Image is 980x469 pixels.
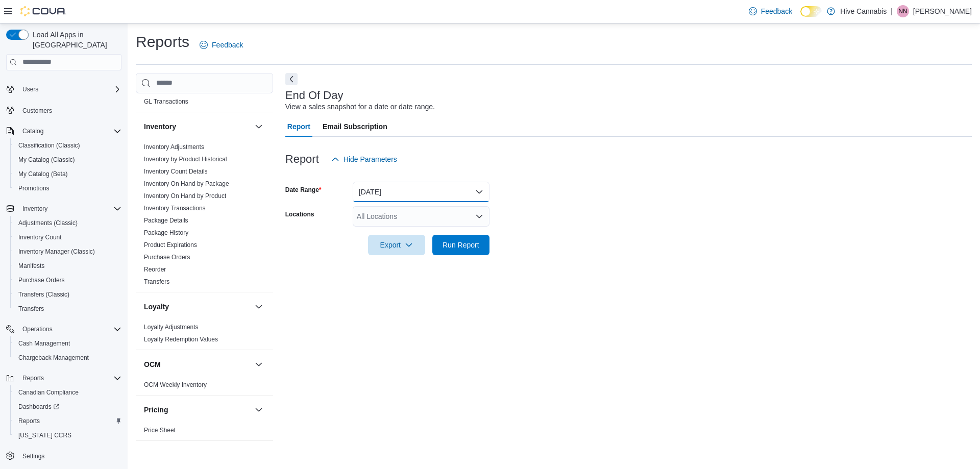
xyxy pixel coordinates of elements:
[285,102,435,112] div: View a sales snapshot for a date or date range.
[18,354,89,362] span: Chargeback Management
[10,385,126,400] button: Canadian Compliance
[144,427,176,434] a: Price Sheet
[287,116,310,137] span: Report
[18,388,79,397] span: Canadian Compliance
[285,210,314,218] label: Locations
[368,235,425,255] button: Export
[253,120,265,133] button: Inventory
[14,154,121,166] span: My Catalog (Classic)
[14,231,66,243] a: Inventory Count
[10,287,126,302] button: Transfers (Classic)
[10,230,126,244] button: Inventory Count
[14,429,121,441] span: Washington CCRS
[10,244,126,259] button: Inventory Manager (Classic)
[18,417,40,425] span: Reports
[285,153,319,165] h3: Report
[14,288,121,301] span: Transfers (Classic)
[14,139,121,152] span: Classification (Classic)
[195,35,247,55] a: Feedback
[10,181,126,195] button: Promotions
[136,83,273,112] div: Finance
[14,401,63,413] a: Dashboards
[2,202,126,216] button: Inventory
[144,98,188,105] a: GL Transactions
[22,374,44,382] span: Reports
[144,405,251,415] button: Pricing
[14,168,121,180] span: My Catalog (Beta)
[144,381,207,389] span: OCM Weekly Inventory
[800,6,822,17] input: Dark Mode
[10,302,126,316] button: Transfers
[18,450,48,462] a: Settings
[144,405,168,415] h3: Pricing
[144,143,204,151] span: Inventory Adjustments
[144,426,176,434] span: Price Sheet
[898,5,907,17] span: NN
[374,235,419,255] span: Export
[14,352,93,364] a: Chargeback Management
[475,212,483,220] button: Open list of options
[253,404,265,416] button: Pricing
[144,335,218,343] span: Loyalty Redemption Values
[22,85,38,93] span: Users
[212,40,243,50] span: Feedback
[144,229,188,236] a: Package History
[18,372,121,384] span: Reports
[2,449,126,463] button: Settings
[18,290,69,299] span: Transfers (Classic)
[18,305,44,313] span: Transfers
[144,253,190,261] span: Purchase Orders
[18,184,50,192] span: Promotions
[136,379,273,395] div: OCM
[144,180,229,187] a: Inventory On Hand by Package
[14,139,84,152] a: Classification (Classic)
[136,141,273,292] div: Inventory
[18,104,121,116] span: Customers
[144,167,208,176] span: Inventory Count Details
[18,83,42,95] button: Users
[144,254,190,261] a: Purchase Orders
[10,414,126,428] button: Reports
[144,204,206,212] span: Inventory Transactions
[18,248,95,256] span: Inventory Manager (Classic)
[14,231,121,243] span: Inventory Count
[745,1,796,21] a: Feedback
[14,337,121,350] span: Cash Management
[144,278,169,286] span: Transfers
[14,217,121,229] span: Adjustments (Classic)
[144,155,227,163] span: Inventory by Product Historical
[14,352,121,364] span: Chargeback Management
[144,381,207,388] a: OCM Weekly Inventory
[136,424,273,440] div: Pricing
[144,359,251,369] button: OCM
[443,240,479,250] span: Run Report
[144,302,251,312] button: Loyalty
[144,336,218,343] a: Loyalty Redemption Values
[14,386,121,399] span: Canadian Compliance
[840,5,887,17] p: Hive Cannabis
[10,351,126,365] button: Chargeback Management
[10,400,126,414] a: Dashboards
[10,216,126,230] button: Adjustments (Classic)
[144,265,166,274] span: Reorder
[144,97,188,106] span: GL Transactions
[144,217,188,224] a: Package Details
[10,153,126,167] button: My Catalog (Classic)
[144,324,199,331] a: Loyalty Adjustments
[144,121,176,132] h3: Inventory
[18,203,52,215] button: Inventory
[10,336,126,351] button: Cash Management
[253,358,265,371] button: OCM
[14,401,121,413] span: Dashboards
[2,322,126,336] button: Operations
[22,452,44,460] span: Settings
[285,73,298,85] button: Next
[18,156,75,164] span: My Catalog (Classic)
[18,83,121,95] span: Users
[18,339,70,348] span: Cash Management
[22,127,43,135] span: Catalog
[29,30,121,50] span: Load All Apps in [GEOGRAPHIC_DATA]
[14,182,121,194] span: Promotions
